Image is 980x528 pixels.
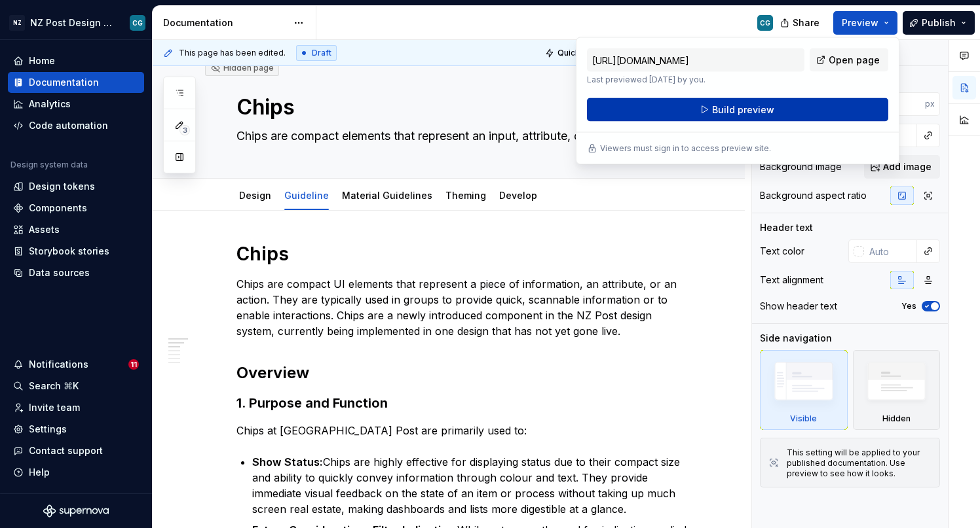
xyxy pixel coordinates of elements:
[925,99,935,109] p: px
[864,239,917,263] input: Auto
[236,362,692,383] h2: Overview
[30,16,114,29] div: NZ Post Design System
[853,350,941,430] div: Hidden
[557,48,614,58] span: Quick preview
[499,190,537,201] a: Develop
[252,454,692,517] p: Chips are highly effective for displaying status due to their compact size and ability to quickly...
[29,401,80,414] div: Invite team
[787,448,932,479] div: This setting will be applied to your published documentation. Use preview to see how it looks.
[712,103,774,116] span: Build preview
[3,9,149,37] button: NZNZ Post Design SystemCG
[760,245,804,258] div: Text color
[29,444,103,457] div: Contact support
[810,48,888,72] a: Open page
[8,262,144,283] a: Data sources
[8,72,144,93] a: Documentation
[864,155,940,179] button: Add image
[922,16,956,29] span: Publish
[875,92,925,116] input: Auto
[8,94,144,114] a: Analytics
[541,44,620,62] button: Quick preview
[494,181,542,209] div: Develop
[29,423,67,436] div: Settings
[774,11,828,35] button: Share
[8,440,144,461] button: Contact support
[760,273,823,287] div: Text alignment
[29,202,87,215] div: Components
[284,190,329,201] a: Guideline
[128,359,139,370] span: 11
[8,354,144,375] button: Notifications11
[29,180,95,193] div: Design tokens
[760,160,842,173] div: Background image
[234,126,690,147] textarea: Chips are compact elements that represent an input, attribute, or action.
[760,332,832,345] div: Side navigation
[210,63,274,73] div: Hidden page
[8,376,144,396] button: Search ⌘K
[760,18,770,28] div: CG
[833,11,897,35] button: Preview
[760,350,848,430] div: Visible
[883,160,932,173] span: Add image
[179,125,190,135] span: 3
[445,190,486,201] a: Theming
[600,143,771,154] p: Viewers must sign in to access preview site.
[440,181,491,209] div: Theming
[793,16,820,29] span: Share
[236,423,692,438] p: Chips at [GEOGRAPHIC_DATA] Post are primarily used to:
[236,394,692,412] h3: 1. Purpose and Function
[236,276,692,339] p: Chips are compact UI elements that represent a piece of information, an attribute, or an action. ...
[760,189,867,202] div: Background aspect ratio
[882,414,911,424] div: Hidden
[29,223,60,236] div: Assets
[29,466,50,479] div: Help
[163,16,287,29] div: Documentation
[312,48,331,58] span: Draft
[8,198,144,219] a: Components
[252,455,323,468] strong: Show Status:
[29,97,71,111] div: Analytics
[8,241,144,262] a: Storybook stories
[29,358,88,371] div: Notifications
[29,54,55,67] div: Home
[8,50,144,71] a: Home
[43,504,109,518] svg: Supernova Logo
[179,48,286,58] span: This page has been edited.
[587,98,888,122] button: Build preview
[239,190,271,201] a: Design
[760,300,837,313] div: Show header text
[901,301,916,311] label: Yes
[8,419,144,440] a: Settings
[8,115,144,136] a: Code automation
[342,190,432,201] a: Material Guidelines
[236,242,692,266] h1: Chips
[29,119,108,132] div: Code automation
[279,181,334,209] div: Guideline
[587,75,804,85] p: Last previewed [DATE] by you.
[234,181,276,209] div: Design
[842,16,878,29] span: Preview
[8,219,144,240] a: Assets
[903,11,975,35] button: Publish
[234,92,690,123] textarea: Chips
[8,176,144,197] a: Design tokens
[29,379,79,393] div: Search ⌘K
[760,221,813,234] div: Header text
[337,181,438,209] div: Material Guidelines
[10,160,88,170] div: Design system data
[29,76,99,89] div: Documentation
[829,54,880,67] span: Open page
[8,397,144,418] a: Invite team
[132,18,143,28] div: CG
[29,266,90,279] div: Data sources
[790,414,817,424] div: Visible
[29,245,109,258] div: Storybook stories
[9,15,25,31] div: NZ
[8,462,144,483] button: Help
